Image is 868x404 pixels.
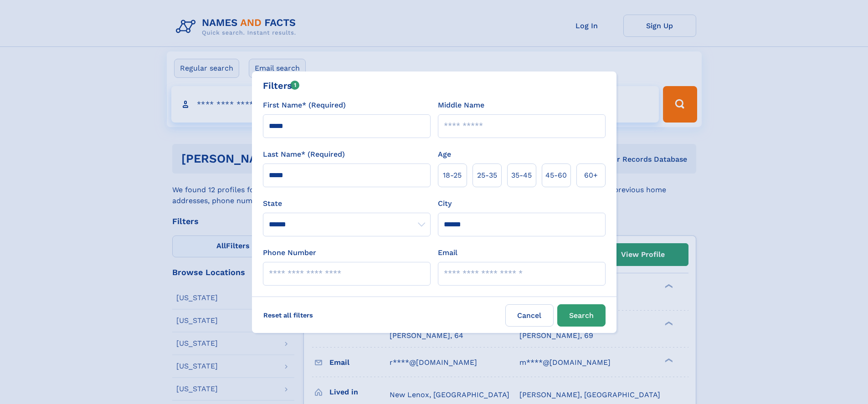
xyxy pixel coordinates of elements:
span: 45‑60 [545,170,567,181]
div: Filters [263,79,300,92]
label: Age [438,149,451,160]
span: 25‑35 [477,170,497,181]
label: State [263,198,431,209]
label: Cancel [505,304,554,327]
label: City [438,198,452,209]
label: First Name* (Required) [263,100,346,111]
label: Middle Name [438,100,484,111]
span: 60+ [584,170,598,181]
label: Last Name* (Required) [263,149,345,160]
span: 35‑45 [511,170,532,181]
button: Search [557,304,606,327]
label: Phone Number [263,247,316,258]
label: Email [438,247,457,258]
label: Reset all filters [257,304,319,326]
span: 18‑25 [443,170,462,181]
